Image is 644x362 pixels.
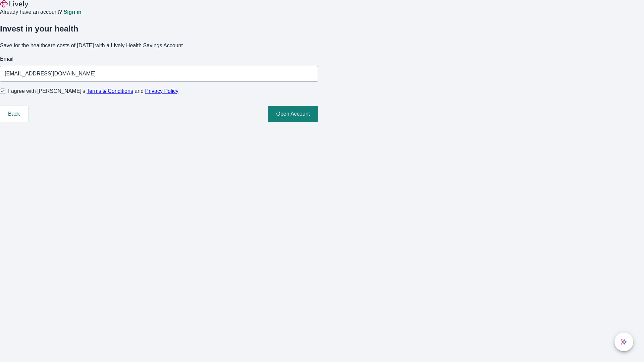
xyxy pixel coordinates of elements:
a: Terms & Conditions [87,88,133,94]
button: Open Account [268,106,318,122]
button: chat [614,333,633,351]
svg: Lively AI Assistant [621,339,627,345]
a: Privacy Policy [145,88,179,94]
span: I agree with [PERSON_NAME]’s and [8,87,178,95]
a: Sign in [63,9,81,15]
